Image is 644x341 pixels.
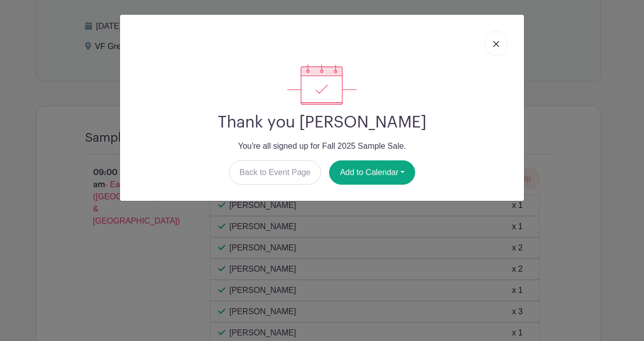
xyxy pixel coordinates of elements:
[128,140,516,152] p: You're all signed up for Fall 2025 Sample Sale.
[493,41,499,47] img: close_button-5f87c8562297e5c2d7936805f587ecaba9071eb48480494691a3f1689db116b3.svg
[287,64,357,105] img: signup_complete-c468d5dda3e2740ee63a24cb0ba0d3ce5d8a4ecd24259e683200fb1569d990c8.svg
[329,160,415,185] button: Add to Calendar
[128,113,516,132] h2: Thank you [PERSON_NAME]
[229,160,321,185] a: Back to Event Page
